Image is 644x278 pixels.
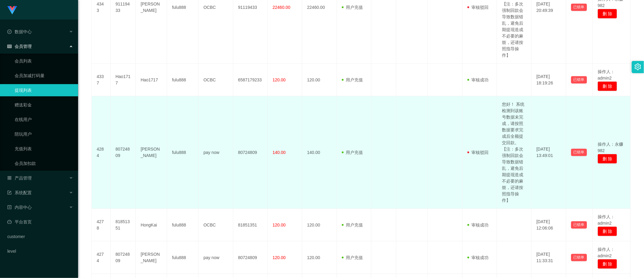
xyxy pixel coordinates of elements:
td: 120.00 [302,209,337,241]
span: 用户充值 [342,150,363,155]
span: 审核驳回 [467,150,489,155]
i: 图标: setting [635,63,641,70]
td: OCBC [199,209,233,241]
img: logo.9652507e.png [7,6,17,15]
i: 图标: form [7,191,12,195]
a: 在线用户 [15,113,73,126]
a: 提现列表 [15,84,73,96]
td: HongKai [136,209,167,241]
td: 81851351 [233,209,268,241]
td: 80724809 [233,96,268,209]
span: 审核成功 [467,255,489,260]
span: 用户充值 [342,5,363,10]
a: level [7,245,73,257]
span: 120.00 [273,223,286,227]
td: fulu888 [167,96,199,209]
span: 操作人：admin2 [598,247,615,258]
button: 已锁单 [571,4,587,11]
button: 删 除 [598,259,617,269]
span: 审核成功 [467,223,489,227]
span: 22460.00 [273,5,290,10]
i: 图标: table [7,44,12,48]
td: pay now [199,241,233,274]
i: 图标: profile [7,205,12,209]
td: [DATE] 13:49:01 [531,96,566,209]
span: 用户充值 [342,255,363,260]
span: 操作人：永赚982 [598,142,623,153]
button: 已锁单 [571,76,587,84]
td: 4278 [92,209,111,241]
td: 80724809 [111,96,136,209]
td: fulu888 [167,241,199,274]
button: 删 除 [598,226,617,236]
a: 赠送彩金 [15,99,73,111]
td: [PERSON_NAME] [136,241,167,274]
span: 内容中心 [7,205,32,210]
td: fulu888 [167,209,199,241]
i: 图标: appstore-o [7,176,12,180]
td: 4337 [92,64,111,96]
a: customer [7,230,73,243]
a: 会员列表 [15,55,73,67]
span: 120.00 [273,77,286,82]
td: 4284 [92,96,111,209]
td: [DATE] 11:33:31 [531,241,566,274]
td: 6587179233 [233,64,268,96]
span: 操作人：admin2 [598,69,615,80]
td: fulu888 [167,64,199,96]
span: 用户充值 [342,223,363,227]
td: [DATE] 18:19:26 [531,64,566,96]
span: 120.00 [273,255,286,260]
td: 120.00 [302,241,337,274]
td: [PERSON_NAME] [136,96,167,209]
td: 81851351 [111,209,136,241]
td: [DATE] 12:06:06 [531,209,566,241]
td: 80724809 [233,241,268,274]
td: Hao1717 [136,64,167,96]
td: 140.00 [302,96,337,209]
button: 已锁单 [571,149,587,156]
span: 产品管理 [7,176,32,180]
span: 审核驳回 [467,5,489,10]
i: 图标: check-circle-o [7,30,12,34]
td: 您好！ 系统检测到该账号数据未完成，请按照数据要求完成后全额提交回款。【注：多次强制回款会导致数据错乱，避免后期提现造成不必要的麻烦，还请按照指导操作】 [497,96,531,209]
a: 陪玩用户 [15,128,73,140]
td: 4274 [92,241,111,274]
td: Hao1717 [111,64,136,96]
a: 充值列表 [15,143,73,155]
button: 删 除 [598,81,617,91]
a: 会员加扣款 [15,157,73,169]
button: 删 除 [598,9,617,19]
span: 140.00 [273,150,286,155]
a: 图标: dashboard平台首页 [7,216,73,228]
span: 数据中心 [7,29,32,34]
span: 用户充值 [342,77,363,82]
td: pay now [199,96,233,209]
td: 80724809 [111,241,136,274]
button: 已锁单 [571,221,587,229]
button: 删 除 [598,154,617,164]
span: 操作人：admin2 [598,214,615,226]
button: 已锁单 [571,254,587,261]
td: OCBC [199,64,233,96]
span: 会员管理 [7,44,32,49]
span: 审核成功 [467,77,489,82]
td: 120.00 [302,64,337,96]
a: 会员加减打码量 [15,69,73,82]
span: 系统配置 [7,190,32,195]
